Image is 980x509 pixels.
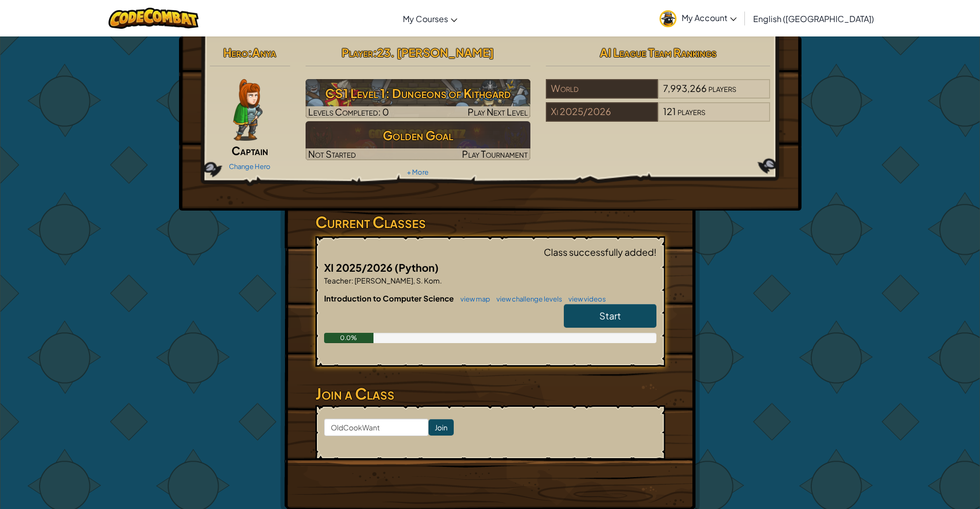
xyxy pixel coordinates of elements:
[403,13,448,24] span: My Courses
[306,121,530,160] img: Golden Goal
[546,102,658,122] div: Xi 2025/2026
[462,148,528,160] span: Play Tournament
[233,79,262,141] img: captain-pose.png
[231,143,268,158] span: Captain
[753,13,874,24] span: English ([GEOGRAPHIC_DATA])
[306,124,530,147] h3: Golden Goal
[342,45,373,60] span: Player
[407,168,429,176] a: + More
[308,106,389,118] span: Levels Completed: 0
[377,45,494,60] span: 23. [PERSON_NAME]
[324,419,429,436] input: <Enter Class Code>
[660,10,676,27] img: avatar
[546,89,771,101] a: World7,993,266players
[306,79,530,118] img: CS1 Level 1: Dungeons of Kithgard
[600,45,717,60] span: AI League Team Rankings
[546,112,771,124] a: Xi 2025/2026121players
[306,79,530,118] a: Play Next Level
[654,2,742,34] a: My Account
[248,45,252,60] span: :
[491,295,562,303] a: view challenge levels
[373,45,377,60] span: :
[468,106,528,118] span: Play Next Level
[324,276,351,285] span: Teacher
[109,8,199,29] img: CodeCombat logo
[678,105,705,117] span: players
[599,310,621,322] span: Start
[324,244,656,259] div: Class successfully added!
[429,419,454,436] input: Join
[398,5,462,32] a: My Courses
[315,382,665,405] h3: Join a Class
[663,105,676,117] span: 121
[308,148,356,160] span: Not Started
[324,261,395,274] span: XI 2025/2026
[563,295,606,303] a: view videos
[351,276,353,285] span: :
[252,45,276,60] span: Anya
[229,162,271,171] a: Change Hero
[324,293,455,303] span: Introduction to Computer Science
[455,295,490,303] a: view map
[353,276,442,285] span: [PERSON_NAME], S. Kom.
[748,5,879,32] a: English ([GEOGRAPHIC_DATA])
[663,82,707,94] span: 7,993,266
[223,45,248,60] span: Hero
[315,211,665,234] h3: Current Classes
[546,79,658,99] div: World
[324,333,374,343] div: 0.0%
[682,12,737,23] span: My Account
[395,261,439,274] span: (Python)
[306,121,530,160] a: Golden GoalNot StartedPlay Tournament
[306,82,530,105] h3: CS1 Level 1: Dungeons of Kithgard
[708,82,736,94] span: players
